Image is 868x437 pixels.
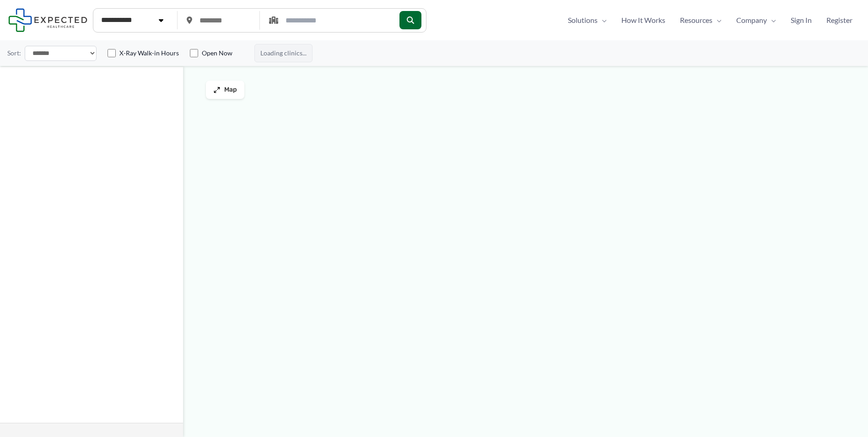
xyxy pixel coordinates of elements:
[673,13,729,27] a: ResourcesMenu Toggle
[621,13,665,27] span: How It Works
[561,13,614,27] a: SolutionsMenu Toggle
[826,13,852,27] span: Register
[598,13,607,27] span: Menu Toggle
[729,13,783,27] a: CompanyMenu Toggle
[119,49,179,58] label: X-Ray Walk-in Hours
[7,47,21,59] label: Sort:
[213,86,221,93] img: Maximize
[568,13,598,27] span: Solutions
[767,13,776,27] span: Menu Toggle
[712,13,722,27] span: Menu Toggle
[614,13,673,27] a: How It Works
[224,86,237,94] span: Map
[819,13,860,27] a: Register
[680,13,712,27] span: Resources
[736,13,767,27] span: Company
[254,44,313,62] span: Loading clinics...
[783,13,819,27] a: Sign In
[791,13,812,27] span: Sign In
[8,8,87,32] img: Expected Healthcare Logo - side, dark font, small
[202,49,232,58] label: Open Now
[206,81,244,99] button: Map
